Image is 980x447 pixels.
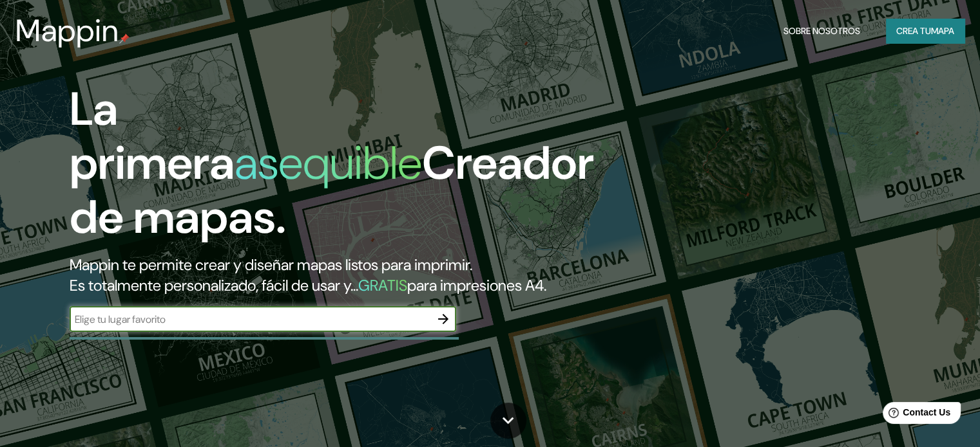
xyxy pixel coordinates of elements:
[407,275,546,295] font: para impresiones A4.
[886,19,965,43] button: Crea tumapa
[235,133,422,193] font: asequible
[15,10,119,51] font: Mappin
[783,25,860,37] font: Sobre nosotros
[865,397,966,433] iframe: Help widget launcher
[70,312,430,327] input: Elige tu lugar favorito
[70,133,594,247] font: Creador de mapas.
[70,275,358,295] font: Es totalmente personalizado, fácil de usar y...
[119,33,130,44] img: pin de mapeo
[70,79,235,193] font: La primera
[358,275,407,295] font: GRATIS
[70,255,472,275] font: Mappin te permite crear y diseñar mapas listos para imprimir.
[778,19,865,43] button: Sobre nosotros
[931,25,954,37] font: mapa
[896,25,931,37] font: Crea tu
